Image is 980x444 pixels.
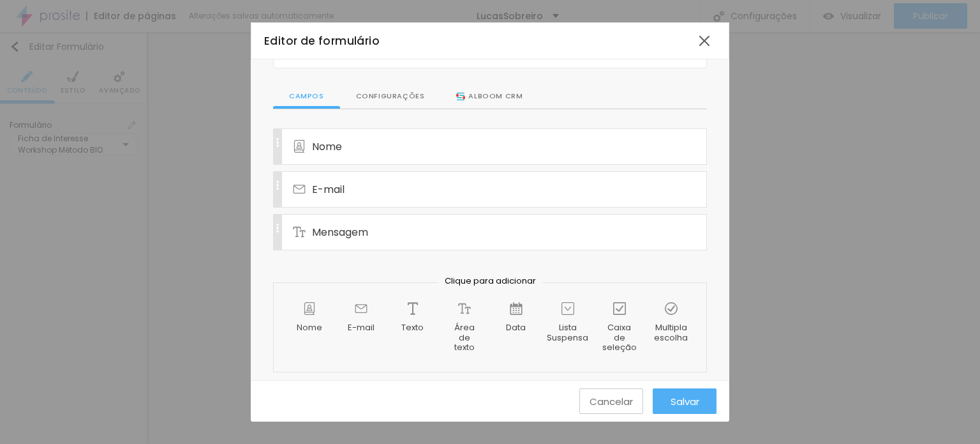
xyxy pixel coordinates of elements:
img: Logo Alboom CRM [456,93,465,100]
img: Icone [273,138,282,147]
img: Icone [273,224,282,233]
img: Icone [355,302,367,315]
span: Multipla escolha [654,323,688,342]
span: Texto [401,323,424,333]
span: Data [506,323,526,333]
img: Icone [458,302,471,315]
img: Icone [613,302,626,315]
button: Cancelar [579,388,643,414]
span: Área de texto [449,323,480,353]
img: Icone [665,302,678,315]
span: E-mail [312,181,345,197]
span: Editor de formulário [264,33,380,49]
button: Salvar [653,388,716,414]
span: E-mail [348,323,375,333]
span: Salvar [671,396,699,407]
span: Lista Suspensa [547,323,588,342]
img: Icone [293,226,306,238]
img: Icone [293,140,306,153]
img: Icone [561,302,574,315]
span: Clique para adicionar [438,275,542,287]
span: Nome [312,139,342,155]
span: Nome [297,323,322,333]
div: Configurações [340,84,441,109]
span: Mensagem [312,224,368,240]
img: Icone [273,181,282,190]
div: Alboom CRM [456,91,523,102]
img: Icone [406,302,419,315]
img: Icone [510,302,523,315]
img: Icone [293,183,306,195]
span: Caixa de seleção [602,323,637,353]
div: Cancelar [590,396,633,407]
div: Campos [273,84,340,109]
img: Icone [303,302,316,315]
